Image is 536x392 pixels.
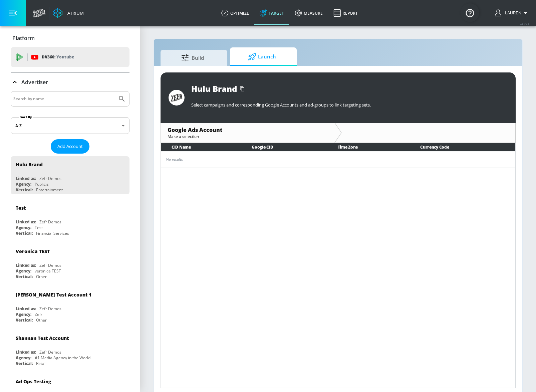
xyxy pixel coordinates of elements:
[16,262,36,268] div: Linked as:
[161,123,334,143] div: Google Ads AccountMake a selection
[16,349,36,355] div: Linked as:
[39,349,61,355] div: Zefr Demos
[16,378,51,385] div: Ad Ops Testing
[520,22,529,26] span: v 4.25.4
[11,243,129,281] div: Veronica TESTLinked as:Zefr DemosAgency:veronica TESTVertical:Other
[191,102,508,108] p: Select campaigns and corresponding Google Accounts and ad-groups to link targeting sets.
[11,286,129,325] div: [PERSON_NAME] Test Account 1Linked as:Zefr DemosAgency:ZefrVertical:Other
[39,176,61,181] div: Zefr Demos
[216,1,254,25] a: optimize
[16,161,43,168] div: Hulu Brand
[39,262,61,268] div: Zefr Demos
[65,10,84,16] div: Atrium
[11,29,129,47] div: Platform
[191,83,237,94] div: Hulu Brand
[16,355,31,361] div: Agency:
[16,291,91,298] div: [PERSON_NAME] Test Account 1
[11,330,129,368] div: Shannan Test AccountLinked as:Zefr DemosAgency:#1 Media Agency in the WorldVertical:Retail
[36,187,63,193] div: Entertainment
[35,225,43,230] div: Test
[241,143,327,151] th: Google CID
[36,274,47,279] div: Other
[51,139,89,154] button: Add Account
[16,312,31,317] div: Agency:
[495,9,529,17] button: Lauren
[167,50,218,66] span: Build
[56,53,74,60] p: Youtube
[327,143,410,151] th: Time Zone
[16,361,33,366] div: Vertical:
[11,200,129,238] div: TestLinked as:Zefr DemosAgency:TestVertical:Financial Services
[16,219,36,225] div: Linked as:
[36,361,46,366] div: Retail
[36,230,69,236] div: Financial Services
[21,78,48,86] p: Advertiser
[42,53,74,61] p: DV360:
[12,34,35,42] p: Platform
[39,219,61,225] div: Zefr Demos
[16,248,50,254] div: Veronica TEST
[237,49,287,65] span: Launch
[16,187,33,193] div: Vertical:
[502,11,521,15] span: login as: lauren.bacher@zefr.com
[166,157,510,162] div: No results
[19,115,33,119] label: Sort By
[16,205,26,211] div: Test
[161,143,241,151] th: CID Name
[11,156,129,194] div: Hulu BrandLinked as:Zefr DemosAgency:PublicisVertical:Entertainment
[57,143,83,150] span: Add Account
[16,176,36,181] div: Linked as:
[16,225,31,230] div: Agency:
[461,3,479,22] button: Open Resource Center
[168,134,328,139] div: Make a selection
[11,73,129,91] div: Advertiser
[168,126,328,134] div: Google Ads Account
[16,317,33,323] div: Vertical:
[328,1,363,25] a: Report
[289,1,328,25] a: measure
[254,1,289,25] a: Target
[13,94,114,103] input: Search by name
[39,306,61,312] div: Zefr Demos
[35,268,61,274] div: veronica TEST
[53,8,84,18] a: Atrium
[16,181,31,187] div: Agency:
[16,268,31,274] div: Agency:
[11,47,129,67] div: DV360: Youtube
[16,230,33,236] div: Vertical:
[36,317,47,323] div: Other
[16,335,69,341] div: Shannan Test Account
[16,274,33,279] div: Vertical:
[16,306,36,312] div: Linked as:
[11,117,129,134] div: A-Z
[35,355,90,361] div: #1 Media Agency in the World
[410,143,515,151] th: Currency Code
[35,312,42,317] div: Zefr
[35,181,49,187] div: Publicis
